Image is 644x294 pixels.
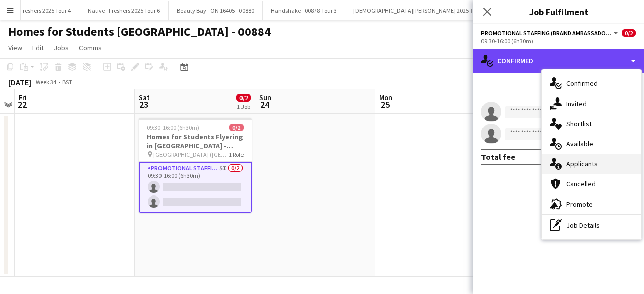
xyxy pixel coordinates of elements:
h3: Homes for Students Flyering in [GEOGRAPHIC_DATA] - 00884 [139,132,252,150]
span: [GEOGRAPHIC_DATA] ([GEOGRAPHIC_DATA]) [153,151,229,158]
button: Native - Freshers 2025 Tour 6 [79,1,169,20]
div: 09:30-16:00 (6h30m) [481,37,636,45]
div: BST [62,78,72,86]
div: Invited [542,93,641,114]
span: Sun [259,93,271,102]
div: Shortlist [542,114,641,134]
a: Edit [28,41,48,54]
span: Edit [32,43,44,52]
span: Week 34 [33,78,58,86]
span: Promotional Staffing (Brand Ambassadors) [481,29,612,37]
button: Handshake - 00878 Tour 3 [263,1,345,20]
div: Job Details [542,215,641,235]
button: [DEMOGRAPHIC_DATA][PERSON_NAME] 2025 Tour 1 - 00848 [345,1,513,20]
button: Promotional Staffing (Brand Ambassadors) [481,29,620,37]
span: Mon [379,93,392,102]
div: 1 Job [237,103,250,110]
div: Total fee [481,152,515,162]
span: 0/2 [229,124,244,131]
div: Applicants [542,154,641,174]
span: 24 [258,99,271,110]
span: Comms [79,43,102,52]
div: Promote [542,194,641,214]
span: 23 [137,99,150,110]
button: Beauty Bay - ON 16405 - 00880 [169,1,263,20]
span: 09:30-16:00 (6h30m) [147,124,199,131]
a: Comms [75,41,106,54]
h1: Homes for Students [GEOGRAPHIC_DATA] - 00884 [8,24,271,39]
div: [DATE] [8,77,31,87]
span: 0/2 [236,94,251,102]
app-job-card: 09:30-16:00 (6h30m)0/2Homes for Students Flyering in [GEOGRAPHIC_DATA] - 00884 [GEOGRAPHIC_DATA] ... [139,118,252,213]
div: Available [542,134,641,154]
span: 25 [378,99,392,110]
a: View [4,41,26,54]
span: 22 [17,99,27,110]
span: Sat [139,93,150,102]
a: Jobs [50,41,73,54]
h3: Job Fulfilment [473,5,644,18]
span: Fri [19,93,27,102]
span: View [8,43,22,52]
div: Confirmed [542,73,641,93]
div: Cancelled [542,174,641,194]
span: 0/2 [622,29,636,37]
app-card-role: Promotional Staffing (Brand Ambassadors)5I0/209:30-16:00 (6h30m) [139,162,252,213]
span: 1 Role [229,151,244,158]
div: Confirmed [473,49,644,73]
span: Jobs [54,43,69,52]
